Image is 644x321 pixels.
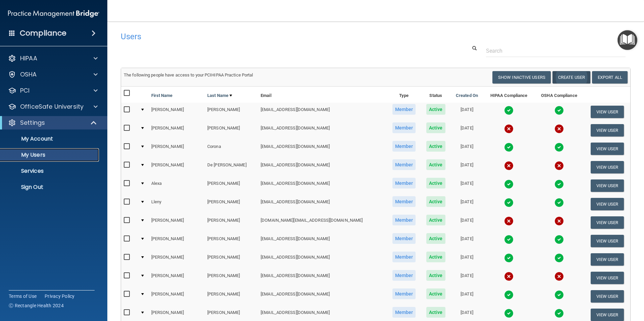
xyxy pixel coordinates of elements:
td: [PERSON_NAME] [149,287,205,306]
img: cross.ca9f0e7f.svg [554,216,564,226]
a: OSHA [8,70,98,78]
a: First Name [151,92,173,100]
td: Lleny [149,195,205,213]
span: Member [392,122,416,133]
img: PMB logo [8,7,99,20]
img: tick.e7d51cea.svg [554,253,564,263]
td: [DATE] [450,121,483,140]
td: [EMAIL_ADDRESS][DOMAIN_NAME] [258,176,387,195]
span: Active [426,215,445,225]
span: Member [392,196,416,207]
a: Export All [592,71,628,84]
button: View User [591,216,624,229]
td: [DATE] [450,176,483,195]
button: View User [591,235,624,247]
td: [PERSON_NAME] [149,269,205,287]
img: tick.e7d51cea.svg [504,179,514,189]
a: Settings [8,119,97,127]
button: View User [591,253,624,266]
img: cross.ca9f0e7f.svg [504,124,514,133]
span: Active [426,178,445,189]
img: tick.e7d51cea.svg [504,253,514,263]
span: Member [392,307,416,318]
td: [DATE] [450,195,483,213]
span: Active [426,159,445,170]
td: [EMAIL_ADDRESS][DOMAIN_NAME] [258,250,387,269]
p: OfficeSafe University [20,103,84,111]
img: cross.ca9f0e7f.svg [504,216,514,226]
p: Settings [20,119,45,127]
span: Member [392,159,416,170]
th: OSHA Compliance [534,87,584,103]
span: Active [426,233,445,244]
td: [EMAIL_ADDRESS][DOMAIN_NAME] [258,287,387,306]
p: PCI [20,87,30,95]
td: De [PERSON_NAME] [205,158,258,176]
h4: Compliance [20,29,66,38]
span: Ⓒ Rectangle Health 2024 [9,302,64,309]
td: [PERSON_NAME] [205,269,258,287]
img: tick.e7d51cea.svg [504,106,514,115]
button: View User [591,161,624,173]
span: Active [426,288,445,299]
td: [DATE] [450,103,483,121]
p: HIPAA [20,54,37,62]
p: Sign Out [4,184,96,191]
td: [PERSON_NAME] [205,121,258,140]
button: View User [591,179,624,192]
td: [DATE] [450,232,483,250]
a: Last Name [207,92,232,100]
td: [EMAIL_ADDRESS][DOMAIN_NAME] [258,103,387,121]
img: tick.e7d51cea.svg [554,309,564,318]
a: PCI [8,87,98,95]
img: cross.ca9f0e7f.svg [554,272,564,281]
span: Member [392,252,416,262]
span: Active [426,252,445,262]
img: tick.e7d51cea.svg [504,309,514,318]
img: cross.ca9f0e7f.svg [504,272,514,281]
td: [PERSON_NAME] [149,232,205,250]
button: View User [591,106,624,118]
img: cross.ca9f0e7f.svg [504,161,514,170]
button: Open Resource Center [618,30,637,50]
td: Corona [205,140,258,158]
a: Created On [456,92,478,100]
span: Member [392,178,416,189]
span: Active [426,196,445,207]
img: tick.e7d51cea.svg [504,235,514,244]
td: [DATE] [450,213,483,232]
button: Create User [552,71,590,84]
img: tick.e7d51cea.svg [554,179,564,189]
img: tick.e7d51cea.svg [504,290,514,300]
td: [PERSON_NAME] [149,250,205,269]
img: tick.e7d51cea.svg [554,106,564,115]
button: View User [591,124,624,137]
td: [PERSON_NAME] [205,287,258,306]
p: OSHA [20,70,37,78]
img: cross.ca9f0e7f.svg [554,124,564,133]
img: tick.e7d51cea.svg [554,290,564,300]
img: tick.e7d51cea.svg [554,235,564,244]
button: View User [591,309,624,321]
p: My Users [4,152,96,158]
button: View User [591,272,624,284]
a: Terms of Use [9,293,37,300]
td: [PERSON_NAME] [149,213,205,232]
img: tick.e7d51cea.svg [504,198,514,207]
span: Active [426,270,445,281]
td: [PERSON_NAME] [205,103,258,121]
span: The following people have access to your PCIHIPAA Practice Portal [124,72,253,77]
button: View User [591,143,624,155]
img: tick.e7d51cea.svg [504,143,514,152]
span: Member [392,104,416,115]
input: Search [486,45,626,57]
a: OfficeSafe University [8,103,98,111]
td: [EMAIL_ADDRESS][DOMAIN_NAME] [258,140,387,158]
td: [EMAIL_ADDRESS][DOMAIN_NAME] [258,269,387,287]
td: [PERSON_NAME] [149,121,205,140]
span: Active [426,122,445,133]
span: Member [392,270,416,281]
img: cross.ca9f0e7f.svg [554,161,564,170]
a: Privacy Policy [45,293,75,300]
span: Member [392,233,416,244]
